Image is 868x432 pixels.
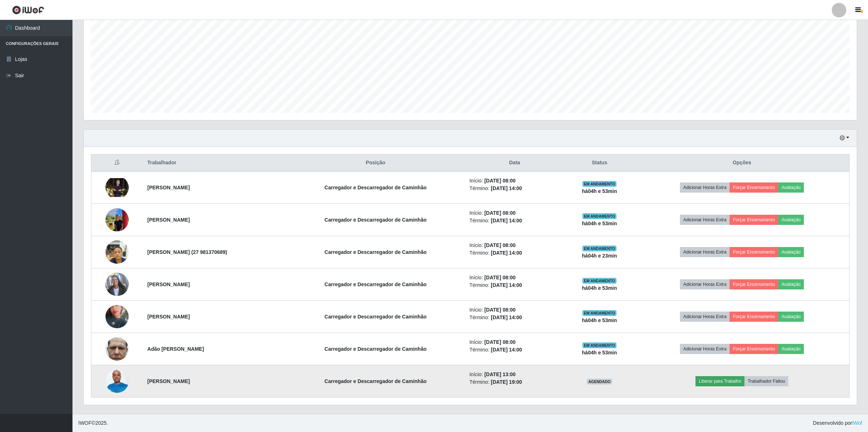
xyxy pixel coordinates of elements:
[78,419,108,427] span: © 2025 .
[484,371,515,377] time: [DATE] 13:00
[465,155,564,172] th: Data
[148,346,204,352] strong: Adão [PERSON_NAME]
[680,344,730,354] button: Adicionar Horas Extra
[469,281,560,289] li: Término:
[582,188,617,194] strong: há 04 h e 53 min
[635,155,849,172] th: Opções
[730,344,778,354] button: Forçar Encerramento
[582,221,617,226] strong: há 04 h e 53 min
[680,247,730,257] button: Adicionar Horas Extra
[469,378,560,386] li: Término:
[148,281,190,287] strong: [PERSON_NAME]
[143,155,286,172] th: Trabalhador
[324,249,427,255] strong: Carregador e Descarregador de Caminhão
[778,182,804,193] button: Avaliação
[148,185,190,190] strong: [PERSON_NAME]
[680,215,730,225] button: Adicionar Horas Extra
[324,281,427,287] strong: Carregador e Descarregador de Caminhão
[744,376,788,386] button: Trabalhador Faltou
[148,378,190,384] strong: [PERSON_NAME]
[324,314,427,320] strong: Carregador e Descarregador de Caminhão
[582,310,617,316] span: EM ANDAMENTO
[105,204,129,235] img: 1751250700019.jpeg
[582,278,617,284] span: EM ANDAMENTO
[680,279,730,289] button: Adicionar Horas Extra
[469,371,560,378] li: Início:
[469,177,560,185] li: Início:
[582,246,617,251] span: EM ANDAMENTO
[12,5,44,15] img: CoreUI Logo
[469,274,560,281] li: Início:
[484,307,515,313] time: [DATE] 08:00
[491,282,522,288] time: [DATE] 14:00
[730,215,778,225] button: Forçar Encerramento
[778,247,804,257] button: Avaliação
[778,215,804,225] button: Avaliação
[587,379,612,384] span: AGENDADO
[582,285,617,291] strong: há 04 h e 53 min
[695,376,744,386] button: Liberar para Trabalho
[730,182,778,193] button: Forçar Encerramento
[105,178,129,197] img: 1750982102846.jpeg
[564,155,635,172] th: Status
[469,242,560,249] li: Início:
[491,185,522,191] time: [DATE] 14:00
[484,275,515,280] time: [DATE] 08:00
[469,217,560,225] li: Término:
[324,346,427,352] strong: Carregador e Descarregador de Caminhão
[730,312,778,322] button: Forçar Encerramento
[582,342,617,348] span: EM ANDAMENTO
[484,339,515,345] time: [DATE] 08:00
[105,264,129,305] img: 1753373810898.jpeg
[778,312,804,322] button: Avaliação
[491,379,522,385] time: [DATE] 19:00
[148,249,227,255] strong: [PERSON_NAME] (27 981370689)
[582,213,617,219] span: EM ANDAMENTO
[680,182,730,193] button: Adicionar Horas Extra
[324,217,427,223] strong: Carregador e Descarregador de Caminhão
[469,338,560,346] li: Início:
[286,155,465,172] th: Posição
[484,178,515,184] time: [DATE] 08:00
[469,249,560,257] li: Término:
[469,346,560,354] li: Término:
[680,312,730,322] button: Adicionar Horas Extra
[491,250,522,256] time: [DATE] 14:00
[105,328,129,370] img: 1758154032835.jpeg
[105,296,129,337] img: 1753373599066.jpeg
[469,306,560,314] li: Início:
[105,366,129,396] img: 1758811720114.jpeg
[852,420,862,426] a: iWof
[324,185,427,190] strong: Carregador e Descarregador de Caminhão
[730,247,778,257] button: Forçar Encerramento
[491,218,522,223] time: [DATE] 14:00
[582,181,617,187] span: EM ANDAMENTO
[324,378,427,384] strong: Carregador e Descarregador de Caminhão
[813,419,862,427] span: Desenvolvido por
[778,279,804,289] button: Avaliação
[484,242,515,248] time: [DATE] 08:00
[582,317,617,323] strong: há 04 h e 53 min
[469,209,560,217] li: Início:
[484,210,515,216] time: [DATE] 08:00
[148,314,190,320] strong: [PERSON_NAME]
[582,350,617,355] strong: há 04 h e 53 min
[778,344,804,354] button: Avaliação
[491,347,522,353] time: [DATE] 14:00
[491,314,522,320] time: [DATE] 14:00
[148,217,190,223] strong: [PERSON_NAME]
[582,253,617,259] strong: há 04 h e 23 min
[78,420,92,426] span: IWOF
[105,236,129,267] img: 1755367565245.jpeg
[730,279,778,289] button: Forçar Encerramento
[469,314,560,321] li: Término:
[469,185,560,192] li: Término:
